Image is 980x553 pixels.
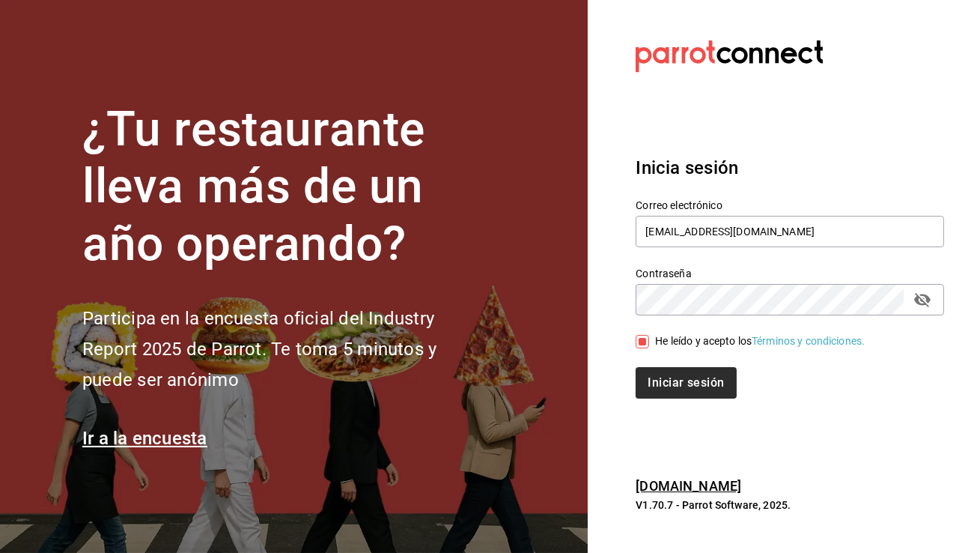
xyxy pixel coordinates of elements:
button: passwordField [910,287,935,312]
p: V1.70.7 - Parrot Software, 2025. [636,498,944,513]
a: Términos y condiciones. [752,335,865,347]
div: He leído y acepto los [655,333,865,349]
h2: Participa en la encuesta oficial del Industry Report 2025 de Parrot. Te toma 5 minutos y puede se... [82,303,487,395]
h1: ¿Tu restaurante lleva más de un año operando? [82,101,487,274]
a: Ir a la encuesta [82,428,207,449]
a: [DOMAIN_NAME] [636,478,741,494]
h3: Inicia sesión [636,154,944,181]
label: Correo electrónico [636,200,944,211]
input: Ingresa tu correo electrónico [636,216,944,247]
button: Iniciar sesión [636,367,736,399]
label: Contraseña [636,268,944,279]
